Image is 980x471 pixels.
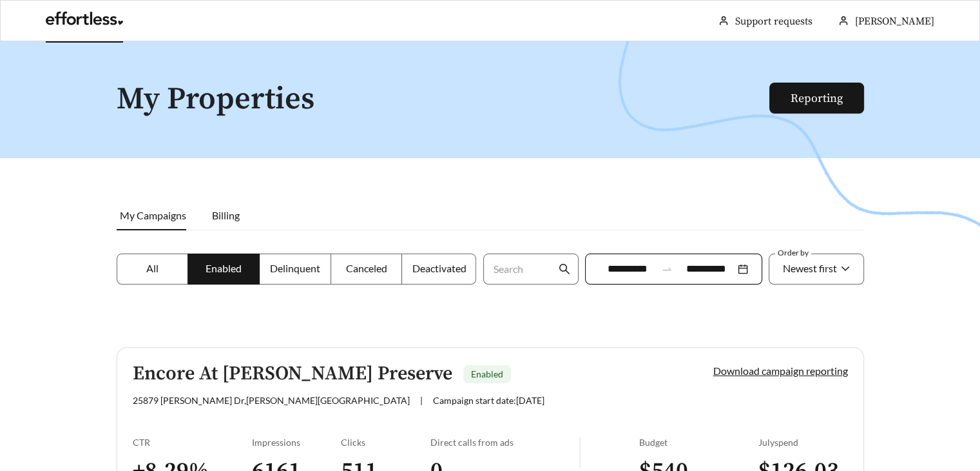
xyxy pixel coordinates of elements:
[661,263,673,275] span: swap-right
[639,437,758,448] div: Budget
[206,262,242,274] span: Enabled
[758,437,848,448] div: July spend
[346,262,387,274] span: Canceled
[412,262,466,274] span: Deactivated
[146,262,159,274] span: All
[133,395,410,406] span: 25879 [PERSON_NAME] Dr , [PERSON_NAME][GEOGRAPHIC_DATA]
[252,437,341,448] div: Impressions
[559,263,570,275] span: search
[120,209,186,221] span: My Campaigns
[471,368,503,379] span: Enabled
[735,15,812,28] a: Support requests
[212,209,240,221] span: Billing
[713,365,848,377] a: Download campaign reporting
[430,437,579,448] div: Direct calls from ads
[855,15,934,28] span: [PERSON_NAME]
[420,395,423,406] span: |
[783,262,837,274] span: Newest first
[133,437,252,448] div: CTR
[791,91,843,106] a: Reporting
[433,395,544,406] span: Campaign start date: [DATE]
[769,83,864,114] button: Reporting
[133,363,452,385] h5: Encore At [PERSON_NAME] Preserve
[661,263,673,275] span: to
[270,262,320,274] span: Delinquent
[579,437,581,468] img: line
[341,437,430,448] div: Clicks
[117,83,771,117] h1: My Properties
